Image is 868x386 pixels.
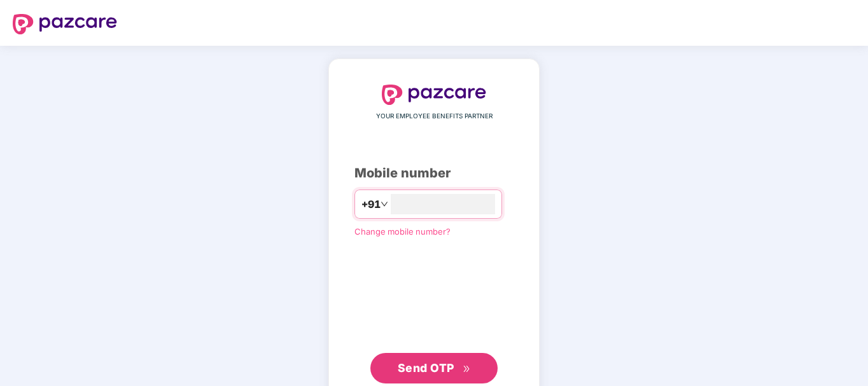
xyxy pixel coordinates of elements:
div: Mobile number [354,163,514,183]
button: Send OTPdouble-right [370,353,498,383]
span: +91 [361,196,381,212]
span: Send OTP [398,361,454,375]
span: double-right [463,365,471,373]
img: logo [382,85,486,105]
img: logo [13,14,117,34]
span: YOUR EMPLOYEE BENEFITS PARTNER [376,111,493,121]
a: Change mobile number? [354,226,451,237]
span: down [381,200,388,208]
